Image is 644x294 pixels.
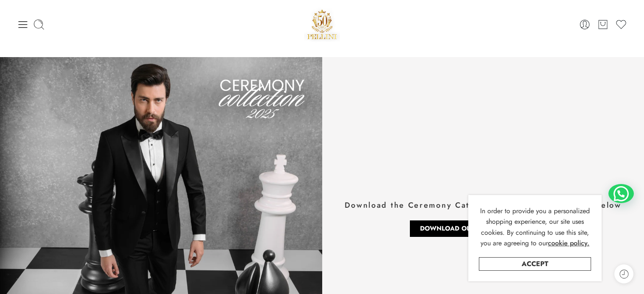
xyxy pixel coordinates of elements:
a: Wishlist [615,19,627,30]
a: Download Our Ceremony Catalog [409,220,557,237]
span: In order to provide you a personalized shopping experience, our site uses cookies. By continuing ... [480,206,590,248]
a: Cart [597,19,609,30]
span: Download Our Ceremony Catalog [420,225,546,232]
span: Download the Ceremony Catalog by clicking on the link below [345,200,622,211]
a: cookie policy. [548,238,589,249]
a: Pellini - [304,6,340,42]
a: Accept [479,257,591,271]
a: Login / Register [579,19,591,30]
img: Pellini [304,6,340,42]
